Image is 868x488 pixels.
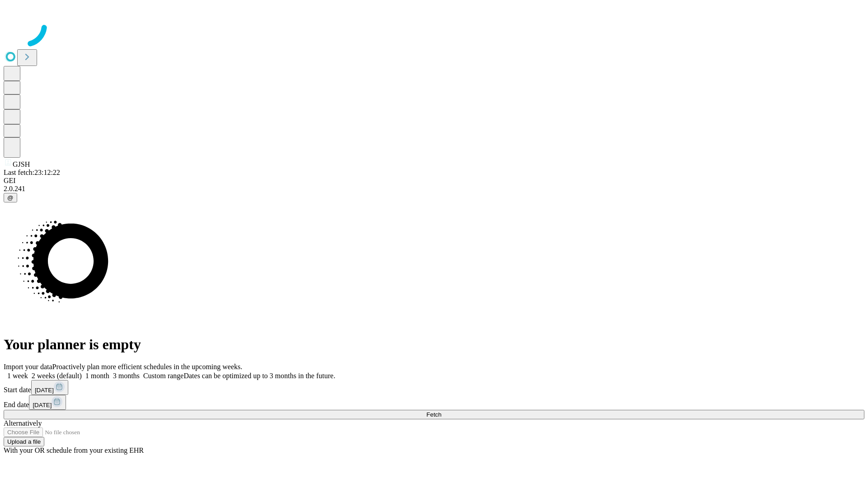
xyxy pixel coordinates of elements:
[4,169,60,176] span: Last fetch: 23:12:22
[143,372,184,380] span: Custom range
[4,363,52,371] span: Import your data
[35,387,54,394] span: [DATE]
[184,372,335,380] span: Dates can be optimized up to 3 months in the future.
[4,380,864,395] div: Start date
[32,372,82,380] span: 2 weeks (default)
[113,372,140,380] span: 3 months
[7,372,28,380] span: 1 week
[7,194,14,201] span: @
[13,160,30,168] span: GJSH
[29,395,66,410] button: [DATE]
[4,185,864,193] div: 2.0.241
[33,402,52,408] span: [DATE]
[4,437,44,446] button: Upload a file
[4,336,864,353] h1: Your planner is empty
[52,363,242,371] span: Proactively plan more efficient schedules in the upcoming weeks.
[4,410,864,419] button: Fetch
[4,177,864,185] div: GEI
[85,372,109,380] span: 1 month
[4,446,144,454] span: With your OR schedule from your existing EHR
[4,193,17,202] button: @
[4,419,42,427] span: Alternatively
[31,380,68,395] button: [DATE]
[426,411,441,418] span: Fetch
[4,395,864,410] div: End date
